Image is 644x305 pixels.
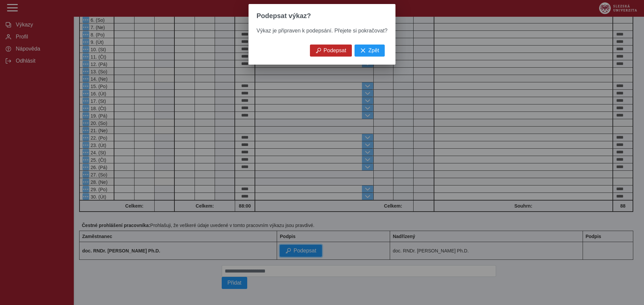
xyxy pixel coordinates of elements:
span: Zpět [368,48,379,54]
button: Zpět [355,45,385,57]
button: Podepsat [310,45,352,57]
span: Podepsat [324,48,346,54]
span: Podepsat výkaz? [257,12,311,20]
span: Výkaz je připraven k podepsání. Přejete si pokračovat? [257,28,387,33]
